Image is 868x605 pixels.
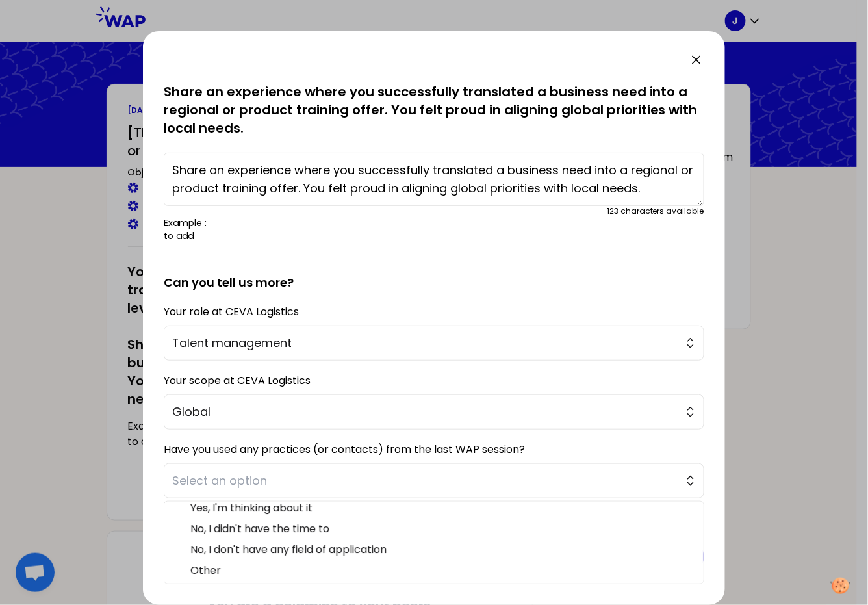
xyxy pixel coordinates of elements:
h2: Can you tell us more? [164,253,704,292]
label: Your role at CEVA Logistics [164,304,299,319]
span: Global [172,403,678,421]
button: Global [164,394,704,430]
span: Talent management [172,334,678,352]
label: Your scope at CEVA Logistics [164,373,311,388]
ul: Select an option [164,501,704,584]
p: You have all played a key role in creating aligned training offers, by identifying business needs... [164,28,704,137]
button: Manage your preferences about cookies [823,570,858,602]
span: Other [190,563,693,578]
label: Have you used any practices (or contacts) from the last WAP session? [164,442,525,457]
span: No, I didn't have the time to [190,521,693,537]
div: 123 characters available [607,206,704,216]
button: Select an option [164,463,704,498]
textarea: Share an experience where you successfully translated a business need into a regional or product ... [164,153,704,206]
span: No, I don't have any field of application [190,542,693,558]
span: Select an option [172,472,678,490]
span: Yes, I'm thinking about it [190,500,693,516]
p: Example : to add [164,216,704,242]
button: Talent management [164,326,704,361]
